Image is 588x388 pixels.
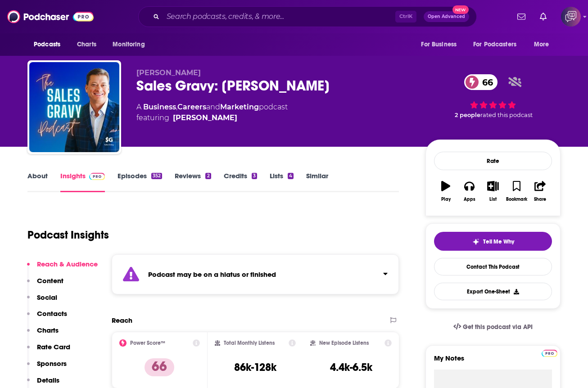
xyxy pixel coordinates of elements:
p: Social [37,293,57,302]
a: Get this podcast via API [446,316,540,338]
button: Play [434,175,457,208]
a: Show notifications dropdown [536,9,550,24]
button: open menu [106,36,156,53]
img: Podchaser - Follow, Share and Rate Podcasts [7,8,94,25]
div: Play [441,197,451,202]
h2: New Episode Listens [319,340,369,346]
strong: Podcast may be on a hiatus or finished [148,270,276,279]
span: [PERSON_NAME] [136,68,201,77]
h3: 86k-128k [234,361,276,374]
span: Monitoring [113,38,145,51]
img: User Profile [561,7,581,27]
p: Rate Card [37,343,70,351]
img: Podchaser Pro [89,173,105,180]
button: Apps [457,175,481,208]
a: Marketing [220,103,259,111]
a: Credits3 [224,171,257,192]
span: More [534,38,549,51]
div: 4 [288,173,294,179]
button: Show profile menu [561,7,581,27]
button: Sponsors [27,359,67,376]
a: Episodes352 [118,171,162,192]
p: Charts [37,326,59,334]
button: Content [27,276,63,293]
h2: Reach [112,316,132,325]
span: Ctrl K [395,11,416,23]
a: [PERSON_NAME] [173,113,237,123]
button: Social [27,293,57,310]
img: Sales Gravy: Jeb Blount [29,62,119,152]
a: Contact This Podcast [434,258,552,275]
h2: Power Score™ [130,340,165,346]
button: Contacts [27,309,67,326]
p: Contacts [37,309,67,318]
div: Search podcasts, credits, & more... [138,6,477,27]
button: Export One-Sheet [434,283,552,300]
h3: 4.4k-6.5k [330,361,372,374]
p: Reach & Audience [37,260,98,268]
div: 2 [205,173,211,179]
span: Logged in as corioliscompany [561,7,581,27]
span: Podcasts [34,38,60,51]
button: open menu [467,36,529,53]
p: 66 [145,358,174,376]
h1: Podcast Insights [27,228,109,242]
a: Careers [177,103,206,111]
button: Reach & Audience [27,260,98,276]
div: A podcast [136,102,288,123]
a: Charts [71,36,102,53]
div: 3 [252,173,257,179]
a: Show notifications dropdown [514,9,529,24]
img: Podchaser Pro [542,350,557,357]
div: Bookmark [506,197,527,202]
a: 66 [464,74,498,90]
p: Content [37,276,63,285]
span: , [176,103,177,111]
span: and [206,103,220,111]
span: featuring [136,113,288,123]
button: List [481,175,505,208]
button: Open AdvancedNew [424,11,469,22]
button: Bookmark [505,175,528,208]
a: Pro website [542,348,557,357]
p: Sponsors [37,359,67,368]
span: For Business [421,38,457,51]
div: Apps [464,197,475,202]
button: Share [529,175,552,208]
button: open menu [27,36,72,53]
button: tell me why sparkleTell Me Why [434,232,552,251]
label: My Notes [434,354,552,370]
span: For Podcasters [473,38,516,51]
div: Rate [434,152,552,170]
button: Rate Card [27,343,70,359]
span: rated this podcast [480,112,533,118]
span: Get this podcast via API [463,323,533,331]
a: Similar [306,171,328,192]
span: 2 people [455,112,480,118]
a: Reviews2 [175,171,211,192]
a: About [27,171,48,192]
img: tell me why sparkle [472,238,479,245]
h2: Total Monthly Listens [224,340,275,346]
span: New [452,5,469,14]
button: open menu [528,36,561,53]
p: Details [37,376,59,384]
div: List [489,197,497,202]
span: Open Advanced [428,14,465,19]
div: Share [534,197,546,202]
a: Lists4 [270,171,294,192]
section: Click to expand status details [112,254,399,294]
button: Charts [27,326,59,343]
input: Search podcasts, credits, & more... [163,9,395,24]
button: open menu [415,36,468,53]
span: Tell Me Why [483,238,514,245]
div: 352 [151,173,162,179]
div: 66 2 peoplerated this podcast [425,68,561,124]
span: 66 [473,74,498,90]
span: Charts [77,38,96,51]
a: InsightsPodchaser Pro [60,171,105,192]
a: Business [143,103,176,111]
